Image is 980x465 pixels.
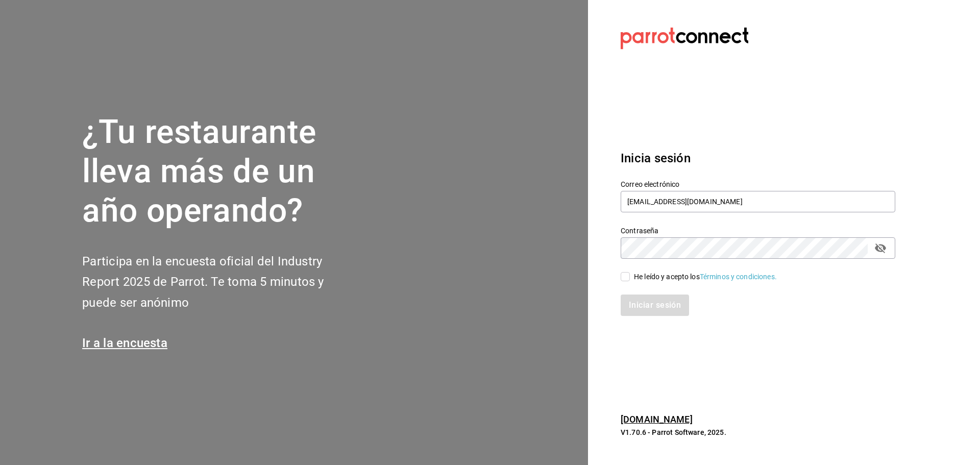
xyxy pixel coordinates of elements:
[82,251,358,313] h2: Participa en la encuesta oficial del Industry Report 2025 de Parrot. Te toma 5 minutos y puede se...
[621,149,895,167] h3: Inicia sesión
[621,227,895,234] label: Contraseña
[621,181,895,188] label: Correo electrónico
[82,336,167,350] a: Ir a la encuesta
[872,239,889,257] button: passwordField
[621,427,895,437] p: V1.70.6 - Parrot Software, 2025.
[700,273,777,281] a: Términos y condiciones.
[634,272,777,282] div: He leído y acepto los
[621,414,693,425] a: [DOMAIN_NAME]
[82,113,358,230] h1: ¿Tu restaurante lleva más de un año operando?
[621,191,895,212] input: Ingresa tu correo electrónico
